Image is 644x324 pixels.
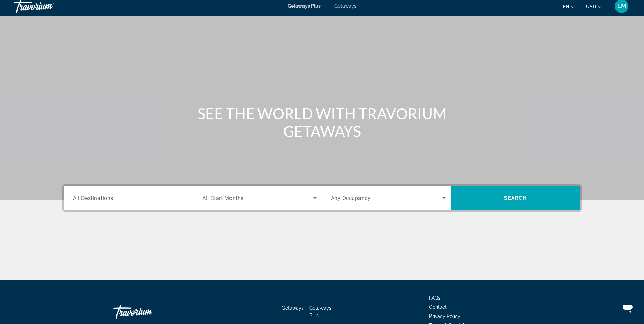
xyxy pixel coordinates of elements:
[617,3,626,10] span: LM
[504,195,527,201] span: Search
[429,304,447,310] a: Contact
[73,195,113,201] span: All Destinations
[288,3,321,9] a: Getaways Plus
[195,105,449,140] h1: SEE THE WORLD WITH TRAVORIUM GETAWAYS
[563,2,576,12] button: Change language
[586,4,596,10] span: USD
[334,3,356,9] a: Getaways
[64,186,580,210] div: Search widget
[429,313,460,319] a: Privacy Policy
[451,186,580,210] button: Search
[563,4,569,10] span: en
[282,305,304,311] a: Getaways
[202,195,244,201] span: All Start Months
[309,305,331,318] a: Getaways Plus
[331,195,371,201] span: Any Occupancy
[113,302,181,322] a: Travorium
[429,295,440,301] a: FAQs
[617,297,639,319] iframe: Button to launch messaging window
[586,2,603,12] button: Change currency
